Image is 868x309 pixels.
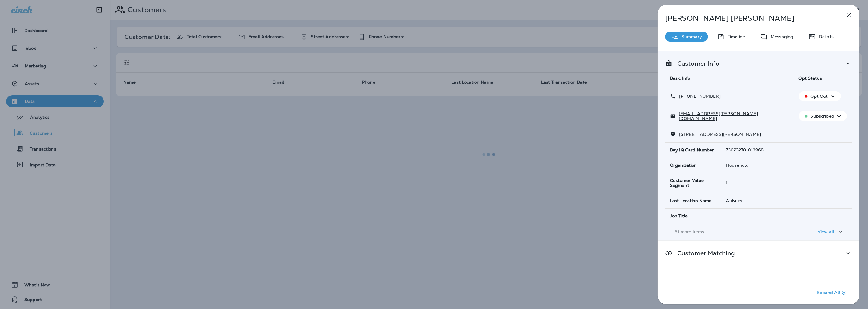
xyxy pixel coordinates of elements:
p: [PHONE_NUMBER] [676,94,721,99]
span: Bay IQ Card Number [670,147,714,153]
span: Customer Value Segment [670,178,716,188]
p: Opt Out [810,94,828,99]
p: Customer Info [672,61,719,66]
span: [STREET_ADDRESS][PERSON_NAME] [679,132,761,137]
p: ... 31 more items [670,229,789,234]
button: Expand All [815,288,850,299]
p: Summary [678,34,702,39]
button: Subscribed [798,111,847,121]
button: Opt Out [798,91,841,101]
p: Timeline [725,34,745,39]
span: Auburn [726,198,742,204]
p: [EMAIL_ADDRESS][PERSON_NAME][DOMAIN_NAME] [676,111,789,121]
span: -- [726,213,730,219]
p: Expand All [817,289,847,297]
span: Opt Status [798,75,822,81]
button: View all [815,226,847,238]
p: View all [818,229,834,234]
p: Customer Matching [672,251,735,256]
p: Subscribed [810,114,834,118]
span: Basic Info [670,75,690,81]
span: 1 [726,180,728,186]
span: Last Location Name [670,198,712,203]
span: 730232781013968 [726,147,764,153]
span: Household [726,162,748,168]
p: Details [816,34,834,39]
span: Organization [670,163,697,168]
p: Messaging [768,34,793,39]
p: [PERSON_NAME] [PERSON_NAME] [665,14,832,23]
button: Add to Static Segment [832,275,844,287]
span: Job Title [670,213,688,219]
